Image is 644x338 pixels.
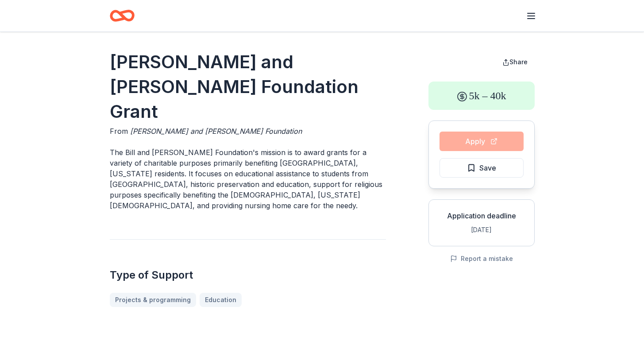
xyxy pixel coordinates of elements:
[436,210,527,221] div: Application deadline
[450,253,513,264] button: Report a mistake
[110,126,386,136] div: From
[130,127,302,136] span: [PERSON_NAME] and [PERSON_NAME] Foundation
[479,162,496,174] span: Save
[471,226,492,233] span: [DATE]
[428,82,535,110] div: 5k – 40k
[495,53,535,71] button: Share
[440,158,524,178] button: Save
[509,58,528,66] span: Share
[110,147,386,211] p: The Bill and [PERSON_NAME] Foundation's mission is to award grants for a variety of charitable pu...
[110,268,386,282] h2: Type of Support
[110,5,135,26] a: Home
[110,50,386,124] h1: [PERSON_NAME] and [PERSON_NAME] Foundation Grant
